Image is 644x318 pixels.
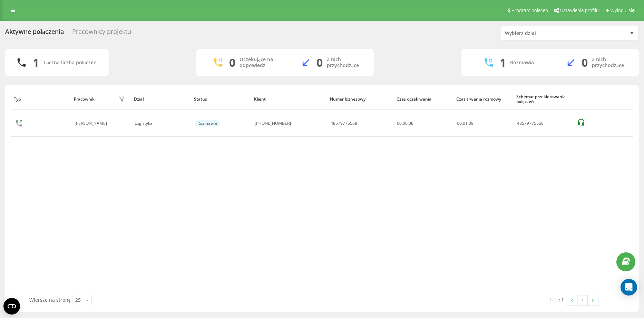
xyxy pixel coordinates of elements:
[500,56,506,69] div: 1
[582,56,588,69] div: 0
[457,121,474,126] div: : :
[516,94,570,104] div: Schemat przekierowania połączeń
[240,57,274,68] div: Oczekujące na odpowiedź
[505,30,587,36] div: Wybierz dział
[517,121,569,126] div: 48579775568
[469,120,474,126] span: 09
[75,297,81,303] div: 25
[72,28,131,39] div: Pracownicy projektu
[316,56,323,69] div: 0
[195,120,220,127] div: Rozmawia
[560,8,599,13] span: Ustawienia profilu
[229,56,235,69] div: 0
[134,97,187,102] div: Dział
[5,28,64,39] div: Aktywne połączenia
[14,97,67,102] div: Typ
[255,121,291,126] div: [PHONE_NUMBER]
[254,97,323,102] div: Klient
[29,297,70,303] span: Wiersze na stronę
[621,279,637,296] div: Open Intercom Messenger
[510,60,534,66] div: Rozmawia
[194,97,247,102] div: Status
[397,121,449,126] div: 00:00:08
[463,120,468,126] span: 01
[592,57,628,68] div: Z nich przychodzące
[610,8,635,13] span: Wyloguj się
[43,60,96,66] div: Łączna liczba połączeń
[75,121,109,126] div: [PERSON_NAME]
[74,97,95,102] div: Pracownik
[330,97,390,102] div: Numer biznesowy
[397,97,450,102] div: Czas oczekiwania
[549,296,564,303] div: 1 - 1 z 1
[457,120,462,126] span: 00
[135,121,187,126] div: Logistyka
[3,298,20,315] button: Open CMP widget
[456,97,510,102] div: Czas trwania rozmowy
[327,57,363,68] div: Z nich przychodzące
[33,56,39,69] div: 1
[511,8,548,13] span: Program poleceń
[331,121,357,126] div: 48579775568
[577,295,588,305] a: 1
